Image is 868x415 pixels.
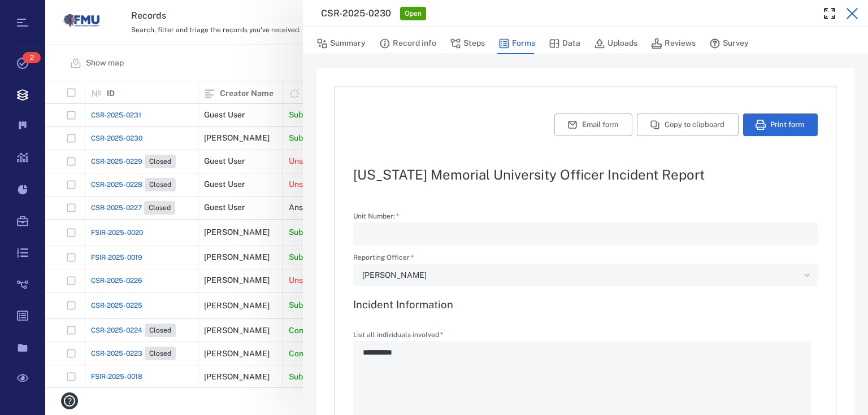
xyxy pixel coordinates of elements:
button: Record info [379,33,436,54]
span: Open [402,9,424,19]
span: 2 [23,52,41,63]
label: Unit Number: [353,213,818,222]
button: Reviews [651,33,696,54]
button: Print form [743,113,818,136]
button: Forms [498,33,535,54]
button: Survey [709,33,749,54]
span: Help [25,8,49,18]
div: [PERSON_NAME] [362,269,800,282]
button: Close [841,2,863,25]
button: Toggle Fullscreen [818,2,841,25]
div: Unit Number: [353,222,818,245]
h2: [US_STATE] Memorial University Officer Incident Report [353,168,818,181]
h3: Incident Information [353,298,818,311]
button: Copy to clipboard [637,113,739,136]
label: List all individuals involved [353,331,818,341]
label: Reporting Officer [353,254,818,264]
button: Summary [316,33,366,54]
button: Email form [554,113,632,136]
button: Data [549,33,580,54]
button: Steps [450,33,485,54]
button: Uploads [594,33,637,54]
div: Reporting Officer [353,264,818,286]
h3: CSR-2025-0230 [321,7,391,20]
